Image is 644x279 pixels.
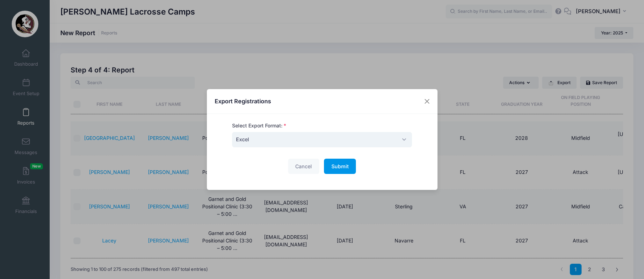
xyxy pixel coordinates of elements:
span: Excel [236,136,249,143]
span: Excel [232,132,412,147]
span: Submit [331,163,349,169]
label: Select Export Format: [232,122,286,130]
h4: Export Registrations [215,97,271,105]
button: Submit [324,159,356,174]
button: Cancel [288,159,319,174]
button: Close [420,95,433,108]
